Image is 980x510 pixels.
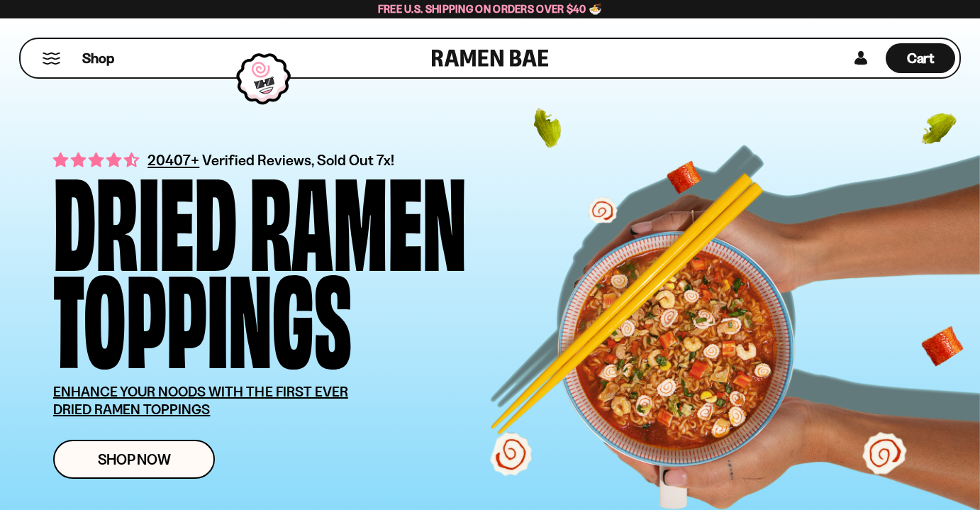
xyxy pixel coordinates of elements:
[98,452,171,467] span: Shop Now
[250,167,467,265] div: Ramen
[53,383,348,418] u: ENHANCE YOUR NOODS WITH THE FIRST EVER DRIED RAMEN TOPPINGS
[53,265,352,362] div: Toppings
[886,39,955,77] div: Cart
[82,49,114,68] span: Shop
[42,52,61,65] button: Mobile Menu Trigger
[53,167,237,265] div: Dried
[907,50,935,67] span: Cart
[53,440,215,479] a: Shop Now
[378,2,603,16] span: Free U.S. Shipping on Orders over $40 🍜
[82,43,114,73] a: Shop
